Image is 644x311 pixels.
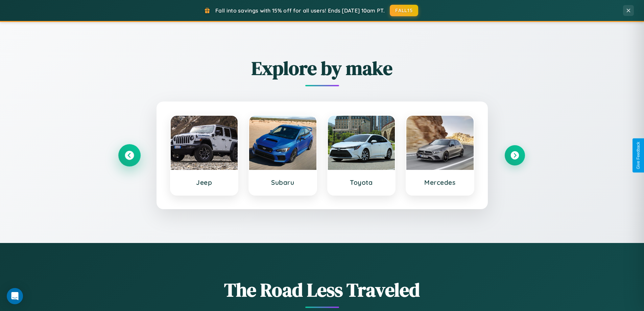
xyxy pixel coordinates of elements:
h3: Jeep [177,178,231,186]
div: Open Intercom Messenger [7,288,23,304]
span: Fall into savings with 15% off for all users! Ends [DATE] 10am PT. [215,7,385,14]
h1: The Road Less Traveled [119,277,525,303]
h2: Explore by make [119,55,525,81]
button: FALL15 [390,5,418,16]
h3: Toyota [335,178,388,186]
h3: Subaru [256,178,310,186]
div: Give Feedback [636,142,641,169]
h3: Mercedes [413,178,467,186]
